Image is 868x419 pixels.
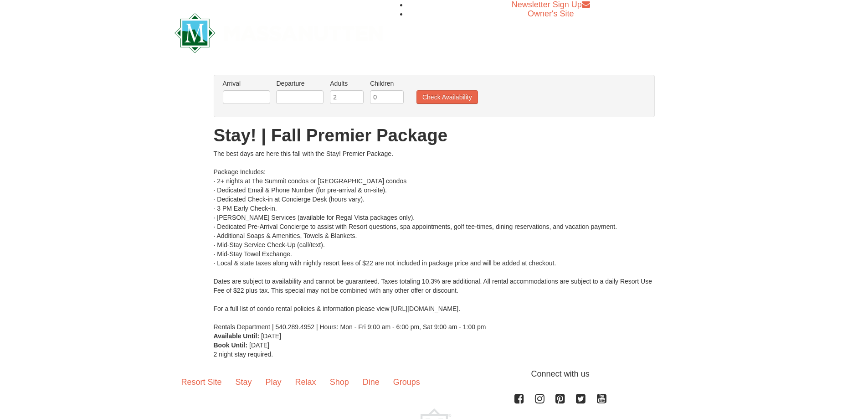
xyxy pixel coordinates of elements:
[386,368,427,396] a: Groups
[175,21,383,42] a: Massanutten Resort
[175,368,229,396] a: Resort Site
[214,149,655,331] div: The best days are here this fall with the Stay! Premier Package. Package Includes: · 2+ nights at...
[229,368,259,396] a: Stay
[323,368,356,396] a: Shop
[416,90,478,104] button: Check Availability
[214,351,273,358] span: 2 night stay required.
[259,368,288,396] a: Play
[528,9,574,18] a: Owner's Site
[214,341,248,349] strong: Book Until:
[261,332,281,340] span: [DATE]
[370,79,404,88] label: Children
[276,79,324,88] label: Departure
[175,13,383,53] img: Massanutten Resort Logo
[214,332,260,340] strong: Available Until:
[214,126,655,145] h1: Stay! | Fall Premier Package
[249,341,269,349] span: [DATE]
[175,368,694,380] p: Connect with us
[288,368,323,396] a: Relax
[223,79,270,88] label: Arrival
[330,79,364,88] label: Adults
[356,368,386,396] a: Dine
